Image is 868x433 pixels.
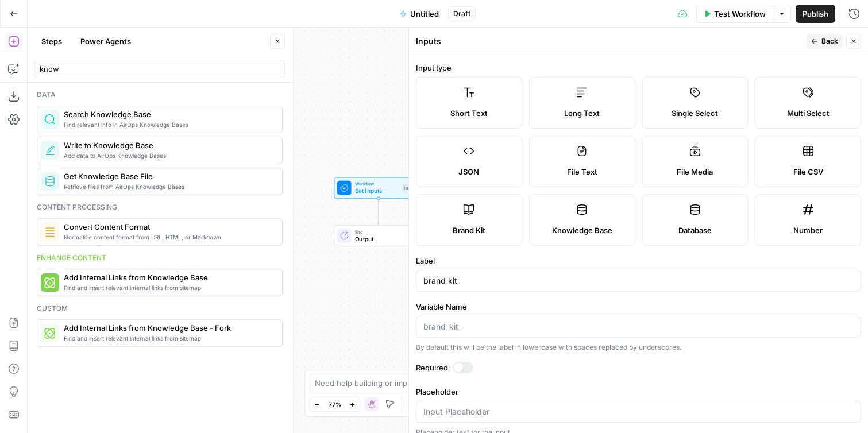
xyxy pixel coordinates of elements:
button: Publish [796,5,835,23]
span: Retrieve files from AirOps Knowledge Bases [64,182,273,191]
span: Workflow [355,180,399,187]
div: Custom [37,303,283,314]
span: Brand Kit [453,225,485,236]
button: Test Workflow [696,5,773,23]
span: Long Text [564,107,600,119]
span: Publish [803,8,828,20]
span: Normalize content format from URL, HTML, or Markdown [64,233,273,242]
span: Draft [453,9,470,19]
div: EndOutput [310,225,447,246]
div: Data [37,90,283,100]
label: Variable Name [416,301,861,312]
span: Number [793,225,823,236]
label: Required [416,362,861,373]
span: Database [678,225,712,236]
span: Untitled [410,8,439,20]
span: Add Internal Links from Knowledge Base - Fork [64,322,273,334]
button: Steps [34,32,69,51]
img: o3r9yhbrn24ooq0tey3lueqptmfj [44,226,56,238]
div: Inputs [402,184,419,192]
span: Back [821,36,838,47]
div: By default this will be the label in lowercase with spaces replaced by underscores. [416,342,861,353]
div: WorkflowSet InputsInputs [310,177,447,199]
span: Write to Knowledge Base [64,140,273,151]
span: Multi Select [787,107,830,119]
span: Search Knowledge Base [64,109,273,120]
span: Short Text [450,107,488,119]
label: Input type [416,62,861,74]
span: Find and insert relevant internal links from sitemap [64,334,273,343]
input: Input Placeholder [423,406,854,417]
span: JSON [458,166,479,177]
div: Inputs [416,36,803,47]
button: Untitled [393,5,446,23]
span: File Text [567,166,597,177]
div: Enhance content [37,253,283,263]
span: Convert Content Format [64,221,273,233]
span: Get Knowledge Base File [64,171,273,182]
span: Test Workflow [714,8,766,20]
span: File CSV [793,166,823,177]
span: Find relevant info in AirOps Knowledge Bases [64,120,273,129]
span: Add Internal Links from Knowledge Base [64,272,273,283]
input: Input Label [423,275,854,287]
span: Single Select [672,107,718,119]
g: Edge from start to end [377,199,380,225]
input: brand_kit_ [423,321,854,333]
span: End [355,228,415,235]
span: 77% [329,400,341,409]
span: Find and insert relevant internal links from sitemap [64,283,273,292]
span: Knowledge Base [552,225,612,236]
span: Output [355,234,415,243]
label: Placeholder [416,386,861,397]
span: Set Inputs [355,187,399,195]
span: File Media [677,166,713,177]
button: Power Agents [74,32,138,51]
div: Content processing [37,202,283,212]
span: Add data to AirOps Knowledge Bases [64,151,273,160]
label: Label [416,255,861,266]
button: Back [807,34,843,49]
input: Search steps [40,63,280,75]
